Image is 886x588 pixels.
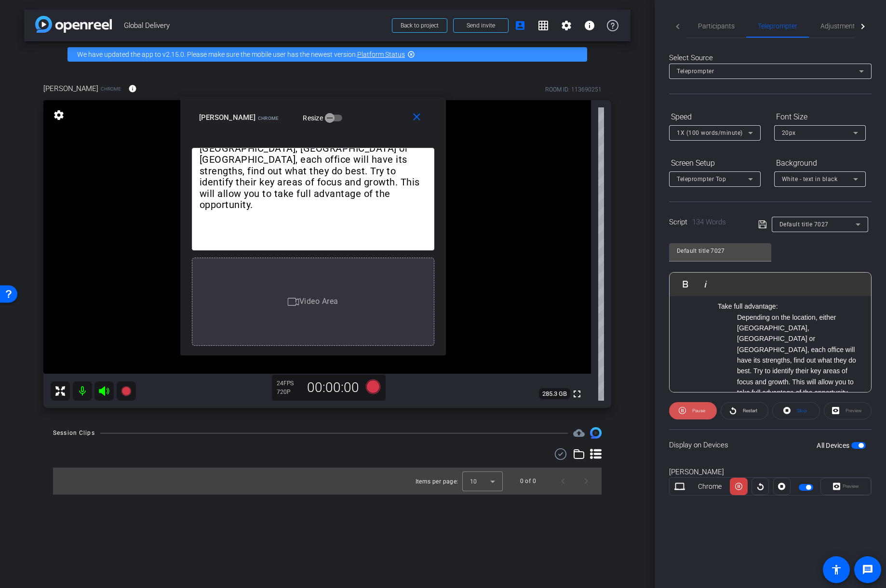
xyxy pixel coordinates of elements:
[101,85,121,92] span: Chrome
[677,176,726,183] span: Teleprompter Top
[779,221,829,228] span: Default title 7027
[128,84,137,93] mat-icon: info
[669,429,872,460] div: Display on Devices
[774,155,866,171] div: Background
[774,109,866,125] div: Font Size
[817,441,851,450] label: All Devices
[758,23,797,29] span: Teleprompter
[277,388,301,396] div: 720P
[669,217,745,228] div: Script
[301,379,365,396] div: 00:00:00
[200,132,427,211] li: Depending on the location, either [GEOGRAPHIC_DATA], [GEOGRAPHIC_DATA] or [GEOGRAPHIC_DATA], each...
[53,428,95,438] div: Session Clips
[551,470,575,493] button: Previous page
[669,467,872,478] div: [PERSON_NAME]
[737,312,861,398] li: Depending on the location, either [GEOGRAPHIC_DATA], [GEOGRAPHIC_DATA] or [GEOGRAPHIC_DATA], each...
[411,111,423,123] mat-icon: close
[669,155,761,171] div: Screen Setup
[124,16,386,35] span: Global Delivery
[797,408,807,413] span: Stop
[200,120,427,210] li: Take full advantage:
[692,408,705,413] span: Pause
[571,388,583,400] mat-icon: fullscreen
[35,16,112,33] img: app-logo
[43,83,98,94] span: [PERSON_NAME]
[782,130,796,136] span: 20px
[590,427,602,439] img: Session clips
[416,477,458,486] div: Items per page:
[303,113,325,123] label: Resize
[677,130,743,136] span: 1X (100 words/minute)
[52,109,66,121] mat-icon: settings
[743,408,757,413] span: Restart
[573,427,585,439] span: Destinations for your clips
[676,274,695,294] button: Bold (⌘B)
[283,380,294,387] span: FPS
[782,176,838,183] span: White - text in black
[539,388,570,400] span: 285.3 GB
[692,218,726,226] span: 134 Words
[575,470,598,493] button: Next page
[277,379,301,387] div: 24
[690,482,730,492] div: Chrome
[698,23,735,29] span: Participants
[537,20,549,31] mat-icon: grid_on
[545,85,602,94] div: ROOM ID: 113690251
[584,20,595,31] mat-icon: info
[258,116,279,121] span: Chrome
[407,51,415,58] mat-icon: highlight_off
[820,23,859,29] span: Adjustments
[357,51,405,58] a: Platform Status
[299,297,338,306] span: Video Area
[67,47,587,62] div: We have updated the app to v2.15.0. Please make sure the mobile user has the newest version.
[401,22,439,29] span: Back to project
[467,22,495,29] span: Send invite
[831,564,842,575] mat-icon: accessibility
[573,427,585,439] mat-icon: cloud_upload
[520,476,536,486] div: 0 of 0
[669,109,761,125] div: Speed
[669,52,872,64] div: Select Source
[514,20,526,31] mat-icon: account_box
[862,564,873,575] mat-icon: message
[199,113,255,122] span: [PERSON_NAME]
[677,245,764,257] input: Title
[718,301,861,398] li: Take full advantage:
[677,68,714,75] span: Teleprompter
[561,20,572,31] mat-icon: settings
